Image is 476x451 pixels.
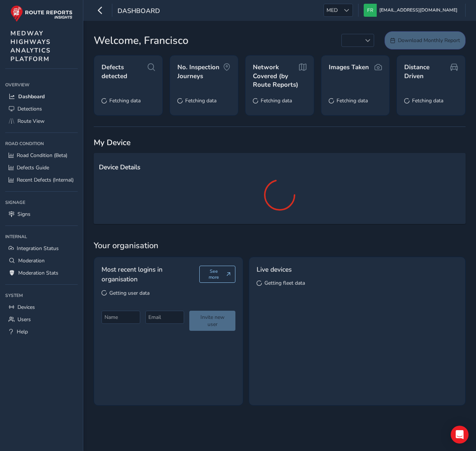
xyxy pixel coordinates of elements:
span: Integration Status [17,245,59,252]
span: See more [204,268,223,280]
div: System [5,290,78,301]
div: Signage [5,197,78,208]
span: Fetching data [109,97,141,104]
a: Detections [5,103,78,115]
div: Overview [5,79,78,90]
span: Dashboard [118,6,160,17]
span: Detections [17,105,42,112]
span: MEDWAY HIGHWAYS ANALYTICS PLATFORM [10,29,51,63]
span: Moderation [18,257,45,264]
a: Moderation [5,255,78,267]
span: Images Taken [329,63,369,72]
h2: Device Details [99,163,460,171]
a: Dashboard [5,90,78,103]
div: Road Condition [5,138,78,149]
span: Route View [17,118,45,125]
a: Users [5,313,78,326]
span: Signs [17,211,30,218]
a: Defects Guide [5,161,78,174]
span: Distance Driven [404,63,450,80]
span: My Device [94,137,131,148]
span: Help [17,328,28,335]
span: Welcome, Francisco [94,33,189,48]
a: Recent Defects (Internal) [5,174,78,186]
a: Signs [5,208,78,220]
span: Dashboard [18,93,45,100]
span: Your organisation [94,240,466,251]
a: Devices [5,301,78,313]
a: Road Condition (Beta) [5,149,78,161]
a: Integration Status [5,242,78,255]
img: rr logo [10,5,73,22]
span: MED [324,4,340,16]
span: Network Covered (by Route Reports) [253,63,299,89]
a: Help [5,326,78,338]
span: No. Inspection Journeys [177,63,223,80]
button: See more [199,266,235,283]
button: [EMAIL_ADDRESS][DOMAIN_NAME] [364,4,460,17]
span: Defects detected [102,63,148,80]
span: Users [17,316,31,323]
a: Moderation Stats [5,267,78,279]
a: Route View [5,115,78,127]
span: [EMAIL_ADDRESS][DOMAIN_NAME] [379,4,457,17]
span: Defects Guide [17,164,49,171]
div: Open Intercom Messenger [451,426,469,444]
span: Road Condition (Beta) [17,152,67,159]
img: diamond-layout [364,4,377,17]
span: Fetching data [261,97,292,104]
span: Recent Defects (Internal) [17,176,74,183]
div: Internal [5,231,78,242]
span: Moderation Stats [18,269,58,276]
span: Devices [17,304,35,311]
span: Fetching data [185,97,216,104]
span: Fetching data [337,97,368,104]
span: Fetching data [412,97,443,104]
